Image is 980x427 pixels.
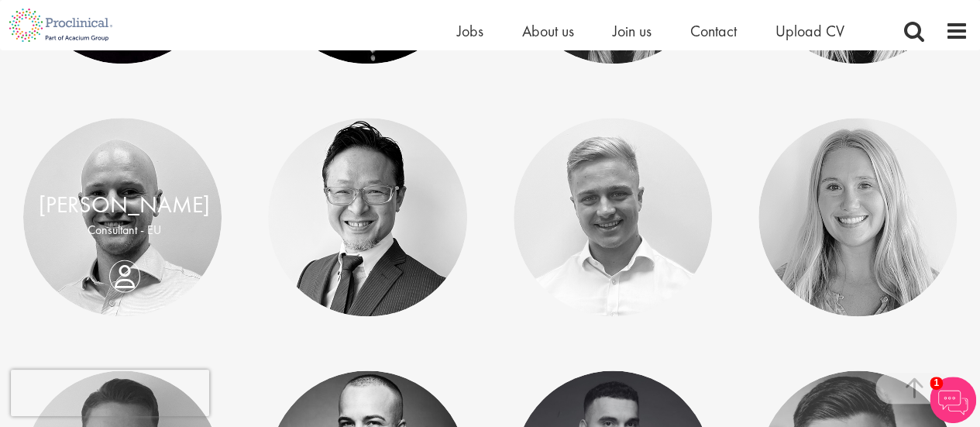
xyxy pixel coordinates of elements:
a: Join us [613,21,652,41]
span: 1 [930,377,943,390]
p: Consultant - EU [39,221,210,239]
iframe: reCAPTCHA [11,370,209,416]
a: Contact [690,21,737,41]
a: Jobs [457,21,483,41]
img: Chatbot [930,377,976,423]
a: Upload CV [775,21,844,41]
a: About us [522,21,574,41]
a: [PERSON_NAME] [39,189,210,219]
